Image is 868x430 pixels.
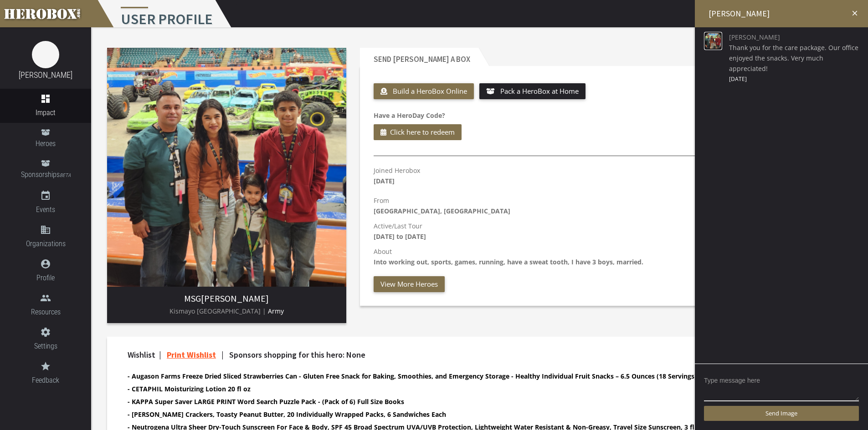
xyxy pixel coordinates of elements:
[229,349,365,360] span: Sponsors shopping for this hero: None
[128,350,816,359] h4: Wishlist
[107,48,346,287] img: image
[221,349,224,360] span: |
[159,349,161,360] span: |
[19,70,72,80] a: [PERSON_NAME]
[360,48,852,306] section: Send Michael a Box
[729,32,861,42] span: [PERSON_NAME]
[374,276,445,292] button: View More Heroes
[374,83,474,99] button: Build a HeroBox Online
[32,41,59,68] img: image
[393,86,467,96] span: Build a HeroBox Online
[268,307,284,315] span: Army
[128,410,446,419] b: - [PERSON_NAME] Crackers, Toasty Peanut Butter, 20 Individually Wrapped Packs, 6 Sandwiches Each
[374,258,643,266] b: Into working out, sports, games, running, have a sweat tooth, I have 3 boys, married.
[500,86,579,96] span: Pack a HeroBox at Home
[374,221,838,242] p: Active/Last Tour
[765,409,797,417] span: Send Image
[851,9,859,17] i: close
[128,396,816,407] li: KAPPA Super Saver LARGE PRINT Word Search Puzzle Pack - (Pack of 6) Full Size Books
[128,397,404,406] b: - KAPPA Super Saver LARGE PRINT Word Search Puzzle Pack - (Pack of 6) Full Size Books
[374,111,445,120] b: Have a HeroDay Code?
[729,42,861,74] span: Thank you for the care package. Our office enjoyed the snacks. Very much appreciated!
[114,293,339,304] h3: [PERSON_NAME]
[128,384,251,393] b: - CETAPHIL Moisturizing Lotion 20 fl oz
[360,48,478,66] h2: Send [PERSON_NAME] a Box
[169,307,266,315] span: Kismayo [GEOGRAPHIC_DATA] |
[374,195,838,216] p: From
[704,32,722,50] img: image
[40,93,51,104] i: dashboard
[184,293,201,304] span: MSG
[374,232,426,241] b: [DATE] to [DATE]
[128,409,816,420] li: Lance Sandwich Crackers, Toasty Peanut Butter, 20 Individually Wrapped Packs, 6 Sandwiches Each
[128,371,816,381] li: Augason Farms Freeze Dried Sliced Strawberries Can - Gluten Free Snack for Baking, Smoothies, and...
[374,124,462,140] button: Click here to redeem
[374,246,838,267] p: About
[729,74,861,84] span: [DATE]
[167,349,216,360] a: Print Wishlist
[374,177,395,185] b: [DATE]
[128,384,816,394] li: CETAPHIL Moisturizing Lotion 20 fl oz
[60,172,71,178] small: BETA
[374,165,420,186] p: Joined Herobox
[390,126,455,138] span: Click here to redeem
[374,207,510,215] b: [GEOGRAPHIC_DATA], [GEOGRAPHIC_DATA]
[128,372,697,380] b: - Augason Farms Freeze Dried Sliced Strawberries Can - Gluten Free Snack for Baking, Smoothies, a...
[479,83,586,99] button: Pack a HeroBox at Home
